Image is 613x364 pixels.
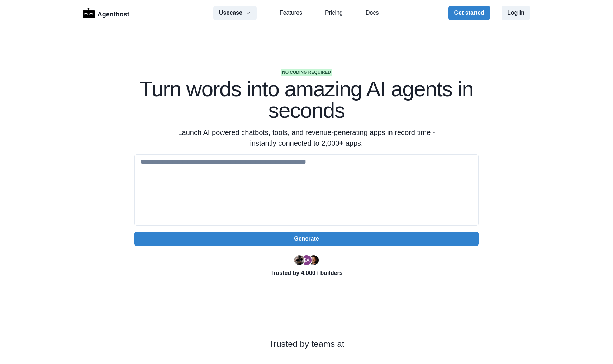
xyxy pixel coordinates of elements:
img: Kent Dodds [309,255,319,265]
p: Trusted by 4,000+ builders [134,269,479,277]
button: Usecase [213,6,257,20]
button: Log in [502,6,530,20]
a: Docs [366,9,379,17]
button: Get started [448,6,490,20]
h1: Turn words into amazing AI agents in seconds [134,78,479,121]
span: No coding required [281,69,332,76]
a: Pricing [325,9,343,17]
a: LogoAgenthost [83,7,129,19]
button: Generate [134,232,479,246]
p: Trusted by teams at [23,338,590,350]
img: Logo [83,8,95,18]
img: Ryan Florence [294,255,304,265]
p: Agenthost [98,7,129,19]
a: Features [280,9,302,17]
p: Launch AI powered chatbots, tools, and revenue-generating apps in record time - instantly connect... [169,127,444,149]
div: Segun Adebayo [303,258,309,263]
